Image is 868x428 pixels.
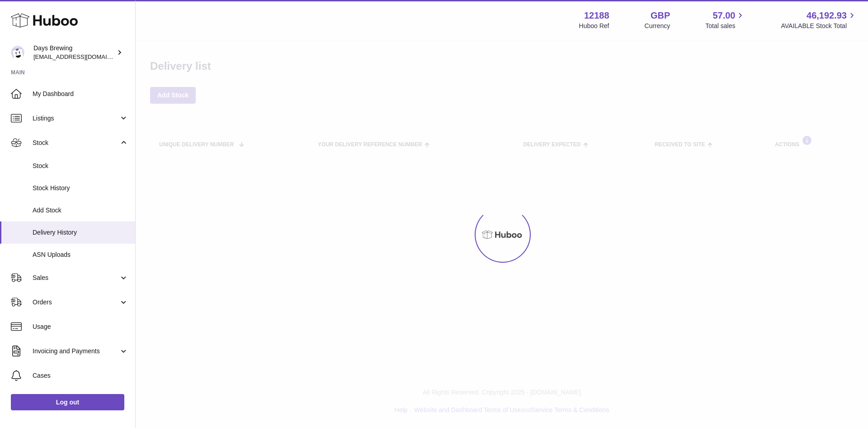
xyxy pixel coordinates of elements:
[33,228,128,237] span: Delivery History
[11,46,24,59] img: internalAdmin-12188@internal.huboo.com
[33,298,119,307] span: Orders
[33,322,128,331] span: Usage
[33,90,128,98] span: My Dashboard
[33,162,128,170] span: Stock
[705,10,745,30] a: 57.00 Total sales
[33,274,119,282] span: Sales
[584,10,609,22] strong: 12188
[33,250,128,259] span: ASN Uploads
[645,22,670,30] div: Currency
[712,10,735,22] span: 57.00
[33,53,133,60] span: [EMAIL_ADDRESS][DOMAIN_NAME]
[33,184,128,192] span: Stock History
[705,22,745,30] span: Total sales
[781,10,857,30] a: 46,192.93 AVAILABLE Stock Total
[33,139,119,147] span: Stock
[33,347,119,356] span: Invoicing and Payments
[579,22,609,30] div: Huboo Ref
[11,394,124,410] a: Log out
[33,371,128,380] span: Cases
[781,22,857,30] span: AVAILABLE Stock Total
[33,206,128,215] span: Add Stock
[33,114,119,123] span: Listings
[33,44,115,61] div: Days Brewing
[651,10,670,22] strong: GBP
[807,10,847,22] span: 46,192.93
